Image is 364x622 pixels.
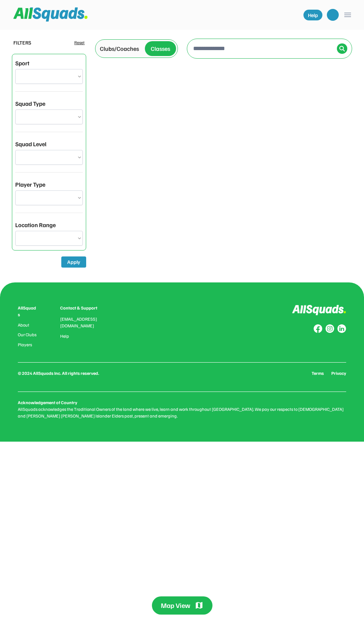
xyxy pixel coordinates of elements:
img: yH5BAEAAAAALAAAAAABAAEAAAIBRAA7 [330,12,336,18]
div: FILTERS [13,39,31,46]
div: Squad Level [15,140,46,148]
div: Player Type [15,180,45,189]
button: menu [343,10,352,19]
a: Privacy [331,370,346,377]
button: Apply [61,256,86,268]
div: Clubs/Coaches [100,44,139,53]
div: Contact & Support [60,305,106,311]
div: AllSquads acknowledges the Traditional Owners of the land where we live, learn and work throughou... [18,406,346,419]
img: Logo%20inverted.svg [292,305,346,315]
a: Players [18,342,38,347]
a: Help [303,10,322,20]
a: Terms [312,370,324,377]
a: Our Clubs [18,332,38,337]
div: Classes [151,44,170,53]
div: [EMAIL_ADDRESS][DOMAIN_NAME] [60,316,106,329]
a: About [18,323,38,328]
div: Sport [15,59,29,68]
div: Reset [74,39,85,46]
div: Squad Type [15,99,45,108]
a: Help [60,334,69,339]
img: Squad%20Logo.svg [13,7,88,22]
div: Location Range [15,220,56,229]
div: Acknowledgement of Country [18,399,77,406]
img: Group%20copy%207.svg [325,324,334,333]
img: Group%20copy%206.svg [337,324,346,333]
div: Map View [161,601,190,610]
div: AllSquads [18,305,38,318]
img: Group%20copy%208.svg [313,324,322,333]
div: © 2024 AllSquads Inc. All rights reserved. [18,370,99,377]
img: Icon%20%2838%29.svg [339,46,345,52]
